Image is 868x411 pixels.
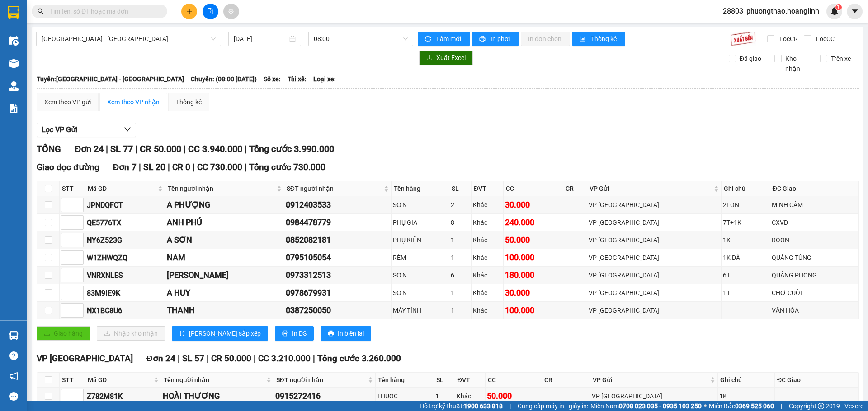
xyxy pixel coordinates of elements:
[37,353,133,364] span: VP [GEOGRAPHIC_DATA]
[176,97,202,107] div: Thống kê
[85,214,165,231] td: QE5776TX
[589,200,720,210] div: VP [GEOGRAPHIC_DATA]
[9,351,18,360] span: question-circle
[589,217,720,227] div: VP [GEOGRAPHIC_DATA]
[377,391,433,401] div: THUỐC
[770,284,859,302] td: CHỢ CUỒI
[85,284,165,302] td: 83M9IE9K
[113,162,137,172] span: Đơn 7
[286,269,390,282] div: 0973312513
[770,214,859,231] td: CXVD
[770,181,859,196] th: ĐC Giao
[491,34,511,44] span: In phơi
[178,353,180,364] span: |
[393,217,448,227] div: PHỤ GIA
[486,373,542,388] th: CC
[287,184,382,194] span: SĐT người nhận
[321,326,371,341] button: printerIn biên lai
[211,353,251,364] span: CR 50.000
[505,199,561,211] div: 30.000
[393,200,448,210] div: SƠN
[770,302,859,319] td: VĂN HÓA
[275,326,314,341] button: printerIn DS
[286,286,390,299] div: 0978679931
[457,391,484,401] div: Khác
[718,373,775,388] th: Ghi chú
[449,181,472,196] th: SL
[165,284,284,302] td: A HUY
[181,4,197,19] button: plus
[418,32,470,46] button: syncLàm mới
[782,54,813,74] span: Kho nhận
[473,288,502,298] div: Khác
[420,401,503,411] span: Hỗ trợ kỹ thuật:
[182,353,204,364] span: SL 57
[197,162,242,172] span: CC 730.000
[392,181,449,196] th: Tên hàng
[590,184,712,194] span: VP Gửi
[542,373,590,388] th: CR
[193,162,195,172] span: |
[451,217,470,227] div: 8
[426,55,433,62] span: download
[165,302,284,319] td: THANH
[587,214,722,231] td: VP Mỹ Đình
[775,373,859,388] th: ĐC Giao
[284,231,392,249] td: 0852082181
[274,388,376,405] td: 0915272416
[106,143,108,154] span: |
[284,214,392,231] td: 0984478779
[9,59,19,68] img: warehouse-icon
[245,143,247,154] span: |
[85,231,165,249] td: NY6Z523G
[521,32,570,46] button: In đơn chọn
[505,251,561,264] div: 100.000
[168,184,275,194] span: Tên người nhận
[191,74,257,84] span: Chuyến: (08:00 [DATE])
[770,196,859,214] td: MINH CẦM
[589,235,720,245] div: VP [GEOGRAPHIC_DATA]
[376,373,434,388] th: Tên hàng
[107,97,160,107] div: Xem theo VP nhận
[472,32,519,46] button: printerIn phơi
[505,234,561,246] div: 50.000
[167,234,283,246] div: A SƠN
[451,288,470,298] div: 1
[88,184,156,194] span: Mã GD
[146,353,175,364] span: Đơn 24
[167,251,283,264] div: NAM
[168,162,170,172] span: |
[172,326,268,341] button: sort-ascending[PERSON_NAME] sắp xếp
[165,231,284,249] td: A SƠN
[723,200,769,210] div: 2LON
[85,249,165,267] td: W1ZHWQZQ
[9,81,19,91] img: warehouse-icon
[435,391,453,401] div: 1
[286,251,390,264] div: 0795105054
[87,391,160,402] div: Z782M81K
[9,331,19,340] img: warehouse-icon
[284,267,392,284] td: 0973312513
[85,388,161,405] td: Z782M81K
[165,267,284,284] td: XUÂN DŨNG
[716,5,826,17] span: 28803_phuongthao.hoanglinh
[223,4,239,19] button: aim
[704,404,707,408] span: ⚪️
[37,143,61,154] span: TỔNG
[85,267,165,284] td: VNRXNLES
[164,375,264,385] span: Tên người nhận
[723,253,769,263] div: 1K DÀI
[167,286,283,299] div: A HUY
[44,97,91,107] div: Xem theo VP gửi
[110,143,133,154] span: SL 77
[505,216,561,229] div: 240.000
[425,36,433,43] span: sync
[313,353,315,364] span: |
[591,34,618,44] span: Thống kê
[314,32,408,46] span: 08:00
[87,252,164,263] div: W1ZHWQZQ
[60,181,85,196] th: STT
[124,126,131,133] span: down
[719,391,773,401] div: 1K
[837,4,840,10] span: 1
